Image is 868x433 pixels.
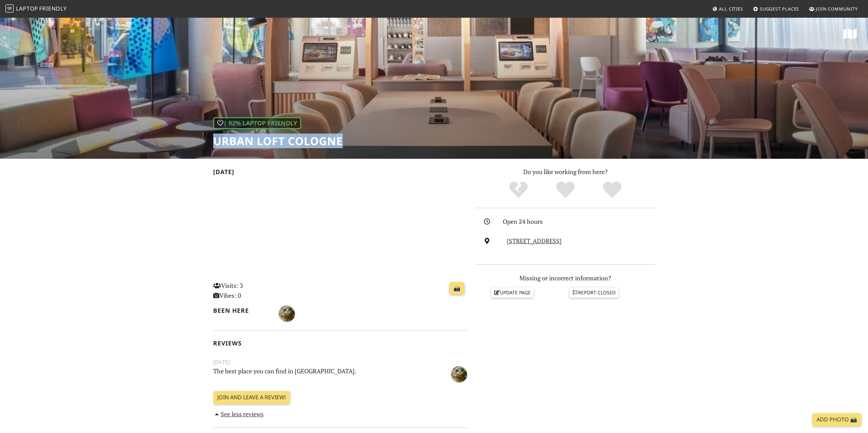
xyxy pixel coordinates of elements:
[279,306,295,322] img: 2954-maksim.jpg
[542,181,589,199] div: Yes
[213,307,271,314] h2: Been here
[213,168,468,178] h2: [DATE]
[209,366,428,382] p: The best place you can find in [GEOGRAPHIC_DATA].
[476,273,655,283] p: Missing or incorrect information?
[209,358,472,366] small: [DATE]
[503,217,659,227] div: Open 24 hours
[213,281,293,300] p: Visits: 3 Vibes: 0
[5,3,67,15] a: LaptopFriendly LaptopFriendly
[213,340,468,347] h2: Reviews
[213,410,264,418] a: See less reviews
[451,369,467,377] span: Максим Сабянин
[709,3,746,15] a: All Cities
[213,391,290,404] a: Join and leave a review!
[507,237,562,245] a: [STREET_ADDRESS]
[760,6,799,12] span: Suggest Places
[451,366,467,383] img: 2954-maksim.jpg
[750,3,802,15] a: Suggest Places
[816,6,858,12] span: Join Community
[589,181,636,199] div: Definitely!
[476,167,655,177] p: Do you like working from here?
[719,6,743,12] span: All Cities
[806,3,860,15] a: Join Community
[5,4,14,13] img: LaptopFriendly
[450,282,465,295] a: 📸
[491,288,533,298] a: Update page
[279,309,295,317] span: Максим Сабянин
[213,135,343,148] h1: URBAN LOFT Cologne
[39,5,67,12] span: Friendly
[570,288,619,298] a: Report closed
[213,117,301,129] div: | 92% Laptop Friendly
[495,181,542,199] div: No
[16,5,38,12] span: Laptop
